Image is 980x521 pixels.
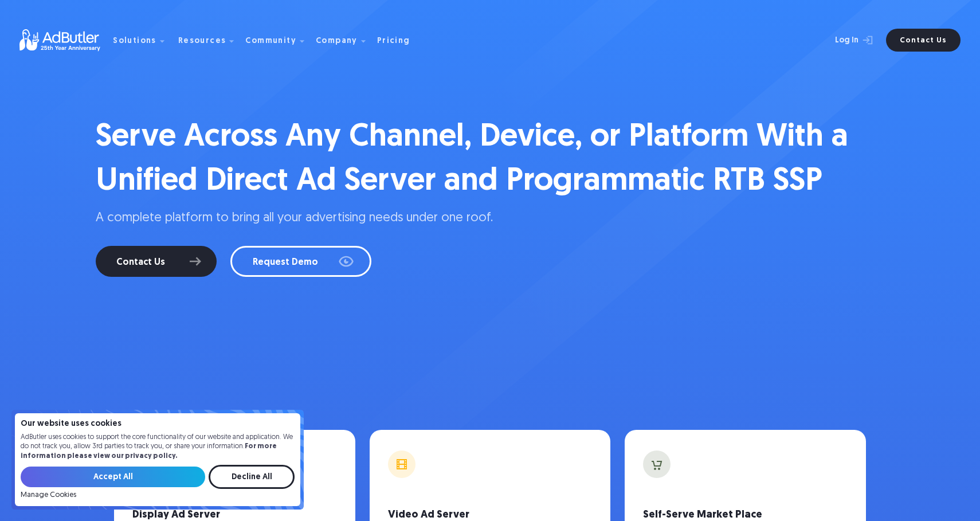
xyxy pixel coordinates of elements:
[316,37,358,45] div: Company
[209,465,295,489] input: Decline All
[96,116,884,204] h1: Serve Across Any Channel, Device, or Platform With a Unified Direct Ad Server and Programmatic RT...
[377,37,410,45] div: Pricing
[96,246,217,277] a: Contact Us
[377,35,420,45] a: Pricing
[230,246,371,277] a: Request Demo
[21,465,295,499] form: Email Form
[113,22,174,58] div: Solutions
[21,433,295,461] p: AdButler uses cookies to support the core functionality of our website and application. We do not...
[96,210,884,228] p: A complete platform to bring all your advertising needs under one roof.
[21,420,295,428] h4: Our website uses cookies
[245,22,313,58] div: Community
[21,491,76,499] a: Manage Cookies
[805,29,879,52] a: Log In
[245,37,296,45] div: Community
[316,22,375,58] div: Company
[886,29,961,52] a: Contact Us
[21,467,205,487] input: Accept All
[113,37,156,45] div: Solutions
[178,22,244,58] div: Resources
[178,37,226,45] div: Resources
